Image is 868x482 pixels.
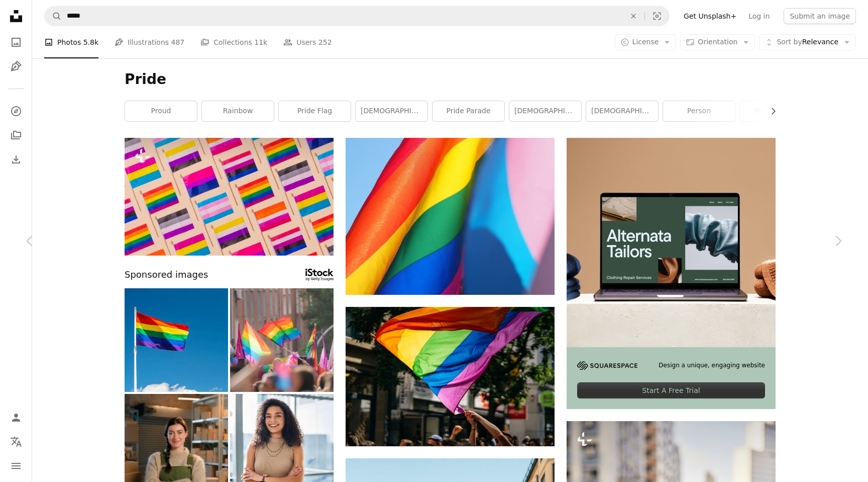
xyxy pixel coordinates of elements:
[45,7,62,26] button: Search Unsplash
[759,34,856,50] button: Sort byRelevance
[202,101,274,121] a: rainbow
[577,361,637,370] img: file-1705255347840-230a6ab5bca9image
[678,8,742,24] a: Get Unsplash+
[586,101,658,121] a: [DEMOGRAPHIC_DATA]
[432,101,504,121] a: pride parade
[279,101,351,121] a: pride flag
[346,138,555,295] img: multicolored textile
[698,38,737,46] span: Orientation
[567,138,776,409] a: Design a unique, engaging websiteStart A Free Trial
[346,211,555,220] a: multicolored textile
[777,38,802,46] span: Sort by
[125,192,334,201] a: a wall with a bunch of different colored strips on it
[6,432,26,452] button: Language
[125,268,208,282] span: Sponsored images
[6,101,26,121] a: Explore
[125,138,334,256] img: a wall with a bunch of different colored strips on it
[784,8,856,24] button: Submit an image
[6,32,26,52] a: Photos
[6,456,26,476] button: Menu
[6,56,26,76] a: Illustrations
[808,193,868,289] a: Next
[283,26,332,58] a: Users 252
[777,37,838,47] span: Relevance
[622,7,644,26] button: Clear
[230,288,334,392] img: Pride day
[318,37,332,48] span: 252
[125,70,776,89] h1: Pride
[632,38,659,46] span: License
[346,307,555,446] img: people holding flags during daytime
[645,7,669,26] button: Visual search
[125,288,228,392] img: Pride flag and white clouds
[44,6,670,26] form: Find visuals sitewide
[742,8,776,24] a: Log in
[680,34,755,50] button: Orientation
[615,34,677,50] button: License
[115,26,184,58] a: Illustrations 487
[200,26,267,58] a: Collections 11k
[577,382,765,398] div: Start A Free Trial
[254,37,267,48] span: 11k
[659,361,765,370] span: Design a unique, engaging website
[346,372,555,381] a: people holding flags during daytime
[6,149,26,170] a: Download History
[6,408,26,428] a: Log in / Sign up
[567,138,776,347] img: file-1707885205802-88dd96a21c72image
[509,101,581,121] a: [DEMOGRAPHIC_DATA]
[125,101,197,121] a: proud
[6,125,26,145] a: Collections
[356,101,427,121] a: [DEMOGRAPHIC_DATA]
[171,37,185,48] span: 487
[663,101,735,121] a: person
[740,101,812,121] a: pride month
[764,101,776,121] button: scroll list to the right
